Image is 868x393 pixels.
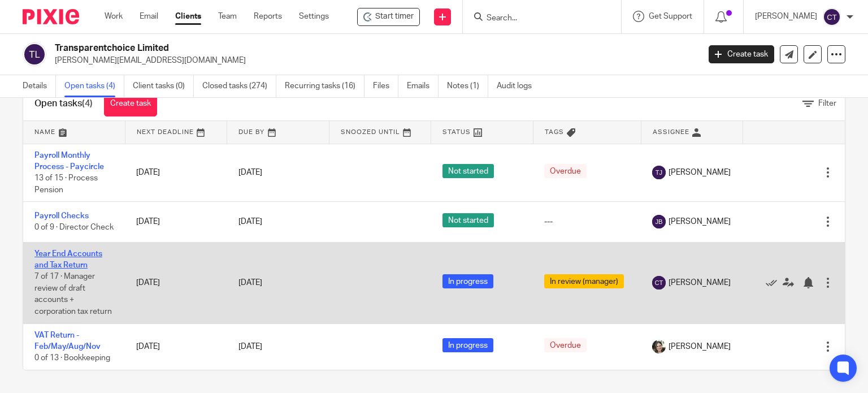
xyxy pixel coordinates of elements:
[125,242,227,323] td: [DATE]
[105,11,123,22] a: Work
[442,338,493,352] span: In progress
[23,75,56,97] a: Details
[669,341,731,352] span: [PERSON_NAME]
[104,91,157,116] a: Create task
[34,250,102,269] a: Year End Accounts and Tax Return
[447,75,488,97] a: Notes (1)
[545,129,564,135] span: Tags
[125,202,227,242] td: [DATE]
[442,274,493,288] span: In progress
[544,338,587,352] span: Overdue
[442,164,494,178] span: Not started
[238,169,262,176] span: [DATE]
[407,75,439,97] a: Emails
[649,12,692,20] span: Get Support
[669,167,731,178] span: [PERSON_NAME]
[373,75,398,97] a: Files
[175,11,201,22] a: Clients
[34,98,93,110] h1: Open tasks
[23,9,79,24] img: Pixie
[341,129,400,135] span: Snoozed Until
[238,279,262,287] span: [DATE]
[652,340,666,353] img: barbara-raine-.jpg
[544,274,624,288] span: In review (manager)
[34,152,104,171] a: Payroll Monthly Process - Paycircle
[238,343,262,351] span: [DATE]
[125,144,227,202] td: [DATE]
[218,11,237,22] a: Team
[133,75,194,97] a: Client tasks (0)
[357,8,420,26] div: Transparentchoice Limited
[34,331,101,351] a: VAT Return - Feb/May/Aug/Nov
[34,212,89,220] a: Payroll Checks
[202,75,276,97] a: Closed tasks (274)
[254,11,282,22] a: Reports
[485,14,587,24] input: Search
[652,215,666,228] img: svg%3E
[442,213,494,227] span: Not started
[442,129,471,135] span: Status
[34,224,114,232] span: 0 of 9 · Director Check
[299,11,329,22] a: Settings
[285,75,364,97] a: Recurring tasks (16)
[64,75,124,97] a: Open tasks (4)
[82,99,93,108] span: (4)
[23,42,46,66] img: svg%3E
[652,276,666,290] img: svg%3E
[34,355,110,362] span: 0 of 13 · Bookkeeping
[55,42,565,54] h2: Transparentchoice Limited
[34,273,112,316] span: 7 of 17 · Manager review of draft accounts + corporation tax return
[375,11,414,23] span: Start timer
[818,100,836,107] span: Filter
[125,323,227,370] td: [DATE]
[55,55,692,66] p: [PERSON_NAME][EMAIL_ADDRESS][DOMAIN_NAME]
[238,218,262,226] span: [DATE]
[669,277,731,288] span: [PERSON_NAME]
[544,164,587,178] span: Overdue
[652,166,666,179] img: svg%3E
[140,11,158,22] a: Email
[544,216,630,227] div: ---
[823,8,841,26] img: svg%3E
[709,45,774,63] a: Create task
[34,174,98,194] span: 13 of 15 · Process Pension
[669,216,731,227] span: [PERSON_NAME]
[766,277,783,288] a: Mark as done
[497,75,540,97] a: Audit logs
[755,11,817,22] p: [PERSON_NAME]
